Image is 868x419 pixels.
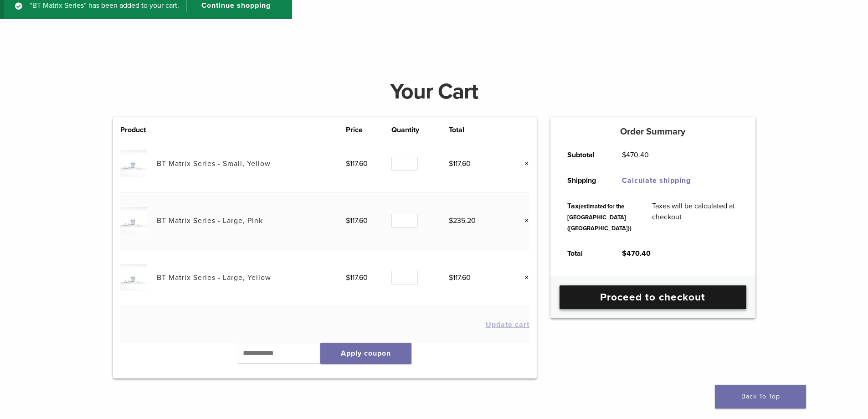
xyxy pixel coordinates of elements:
[518,272,529,284] a: Remove this item
[557,241,612,266] th: Total
[622,249,627,258] span: $
[486,321,529,328] button: Update cart
[449,159,453,168] span: $
[120,150,147,177] img: BT Matrix Series - Small, Yellow
[157,159,271,168] a: BT Matrix Series - Small, Yellow
[449,273,471,282] bdi: 117.60
[622,150,626,160] span: $
[449,216,453,225] span: $
[622,150,649,160] bdi: 470.40
[391,124,449,135] th: Quantity
[557,168,612,193] th: Shipping
[560,285,746,309] a: Proceed to checkout
[346,273,350,282] span: $
[120,207,147,234] img: BT Matrix Series - Large, Pink
[449,124,505,135] th: Total
[557,142,612,168] th: Subtotal
[449,216,476,225] bdi: 235.20
[120,124,157,135] th: Product
[346,216,350,225] span: $
[622,176,691,185] a: Calculate shipping
[567,203,632,232] small: (estimated for the [GEOGRAPHIC_DATA] ([GEOGRAPHIC_DATA]))
[622,249,651,258] bdi: 470.40
[157,216,263,225] a: BT Matrix Series - Large, Pink
[715,385,806,409] a: Back To Top
[518,158,529,170] a: Remove this item
[557,193,642,241] th: Tax
[106,81,762,103] h1: Your Cart
[346,273,368,282] bdi: 117.60
[346,159,350,168] span: $
[346,159,368,168] bdi: 117.60
[346,216,368,225] bdi: 117.60
[518,215,529,227] a: Remove this item
[550,126,755,137] h5: Order Summary
[449,159,471,168] bdi: 117.60
[320,343,411,364] button: Apply coupon
[346,124,391,135] th: Price
[449,273,453,282] span: $
[157,273,271,282] a: BT Matrix Series - Large, Yellow
[120,264,147,291] img: BT Matrix Series - Large, Yellow
[642,193,749,241] td: Taxes will be calculated at checkout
